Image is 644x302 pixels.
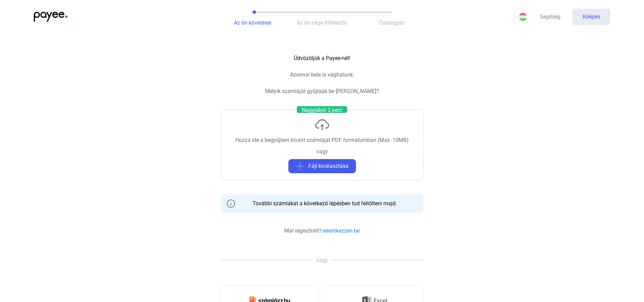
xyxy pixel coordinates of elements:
font: Összegzés [379,20,405,26]
font: Fájl kiválasztása [308,163,349,169]
font: Az ön cége (Hitelező) [297,20,347,26]
font: Melyik számláját gyűjtsük be [PERSON_NAME]? [265,88,379,94]
img: info-szürke-körvonal [227,200,235,208]
font: vagy [316,257,328,263]
img: HU [519,13,527,21]
font: Az ön követései [234,20,271,26]
a: Jelentkezzen be [321,228,360,234]
font: Üdvözöljük a Payee-nél! [294,55,350,61]
button: Kilépés [572,9,610,25]
button: HU [515,9,531,25]
font: Nagyjából 2 perc [302,107,342,113]
a: Segítség [531,9,569,25]
font: Kilépés [583,13,600,20]
img: plusz szürke [296,162,304,170]
font: További számlákat a következő lépésben tud feltölteni majd. [253,200,397,207]
img: feltöltés-felhő [314,117,330,133]
img: kedvezményezett-logó [34,12,68,22]
font: Már regisztrált? [284,228,321,234]
font: Azonnal bele is vághatunk. [290,71,354,78]
font: Segítség [540,13,560,20]
button: plusz szürkeFájl kiválasztása [288,159,356,173]
font: vagy [316,148,328,155]
font: Húzza ide a begyűjteni kívánt számláját PDF formátumban (Max. 10MB) [235,137,409,143]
